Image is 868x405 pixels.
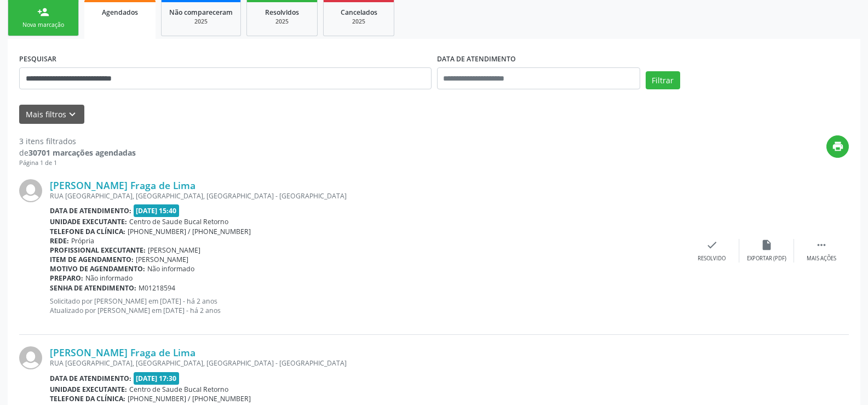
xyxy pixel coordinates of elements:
div: Resolvido [698,255,726,263]
i:  [815,239,827,251]
div: 3 itens filtrados [19,135,136,147]
div: person_add [37,6,49,18]
img: img [19,346,42,369]
b: Item de agendamento: [50,255,134,264]
b: Telefone da clínica: [50,227,125,236]
div: Nova marcação [16,21,71,29]
i: keyboard_arrow_down [66,109,78,121]
b: Motivo de agendamento: [50,264,145,273]
b: Unidade executante: [50,217,127,226]
div: 2025 [331,18,386,26]
strong: 30701 marcações agendadas [28,147,136,158]
span: Própria [71,236,94,246]
label: DATA DE ATENDIMENTO [437,50,516,67]
span: [DATE] 15:40 [134,204,180,217]
div: de [19,147,136,158]
i: check [706,239,718,251]
b: Profissional executante: [50,246,146,255]
i: print [832,140,844,152]
img: img [19,179,42,202]
span: [PHONE_NUMBER] / [PHONE_NUMBER] [128,227,251,236]
p: Solicitado por [PERSON_NAME] em [DATE] - há 2 anos Atualizado por [PERSON_NAME] em [DATE] - há 2 ... [50,296,685,315]
span: Não compareceram [169,8,233,17]
span: Não informado [147,264,194,273]
button: Filtrar [646,71,680,90]
a: [PERSON_NAME] Fraga de Lima [50,179,196,191]
div: 2025 [255,18,309,26]
div: 2025 [169,18,233,26]
span: Resolvidos [265,8,299,17]
button: print [826,135,849,158]
span: M01218594 [139,283,175,293]
i: insert_drive_file [761,239,773,251]
div: Mais ações [807,255,836,263]
div: Página 1 de 1 [19,158,136,168]
a: [PERSON_NAME] Fraga de Lima [50,346,196,358]
label: PESQUISAR [19,50,56,67]
span: Não informado [85,273,133,283]
b: Preparo: [50,273,83,283]
div: RUA [GEOGRAPHIC_DATA], [GEOGRAPHIC_DATA], [GEOGRAPHIC_DATA] - [GEOGRAPHIC_DATA] [50,358,685,368]
b: Senha de atendimento: [50,283,136,293]
span: [PERSON_NAME] [136,255,188,264]
b: Telefone da clínica: [50,394,125,403]
span: [PERSON_NAME] [148,246,200,255]
b: Data de atendimento: [50,374,131,383]
span: Centro de Saude Bucal Retorno [129,385,228,394]
div: RUA [GEOGRAPHIC_DATA], [GEOGRAPHIC_DATA], [GEOGRAPHIC_DATA] - [GEOGRAPHIC_DATA] [50,191,685,201]
div: Exportar (PDF) [747,255,786,263]
b: Data de atendimento: [50,206,131,215]
span: Agendados [102,8,138,17]
b: Unidade executante: [50,385,127,394]
span: [DATE] 17:30 [134,372,180,385]
button: Mais filtroskeyboard_arrow_down [19,105,84,124]
span: Cancelados [341,8,377,17]
span: Centro de Saude Bucal Retorno [129,217,228,226]
span: [PHONE_NUMBER] / [PHONE_NUMBER] [128,394,251,403]
b: Rede: [50,236,69,246]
